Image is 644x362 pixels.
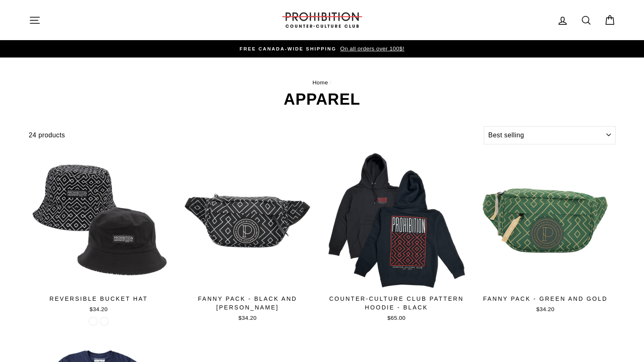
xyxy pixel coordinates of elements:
a: Counter-Culture Club Pattern Hoodie - Black$65.00 [327,151,467,325]
a: REVERSIBLE BUCKET HAT$34.20 [29,151,169,316]
a: Home [312,79,328,86]
div: $34.20 [178,314,318,322]
span: FREE CANADA-WIDE SHIPPING [240,46,336,51]
div: Counter-Culture Club Pattern Hoodie - Black [327,295,467,312]
div: FANNY PACK - GREEN AND GOLD [475,295,615,303]
a: FREE CANADA-WIDE SHIPPING On all orders over 100$! [31,44,613,53]
a: FANNY PACK - GREEN AND GOLD$34.20 [475,151,615,316]
h1: APPAREL [29,91,615,107]
span: / [330,79,331,86]
div: 24 products [29,130,481,141]
span: On all orders over 100$! [338,46,404,52]
div: REVERSIBLE BUCKET HAT [29,295,169,303]
nav: breadcrumbs [29,78,615,87]
div: FANNY PACK - BLACK AND [PERSON_NAME] [178,295,318,312]
div: $65.00 [327,314,467,322]
div: $34.20 [29,305,169,314]
a: FANNY PACK - BLACK AND [PERSON_NAME]$34.20 [178,151,318,325]
img: PROHIBITION COUNTER-CULTURE CLUB [281,12,364,28]
div: $34.20 [475,305,615,314]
